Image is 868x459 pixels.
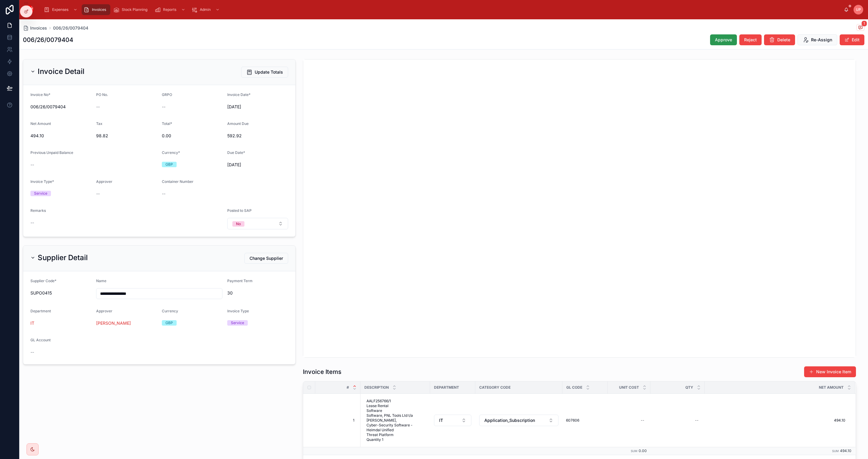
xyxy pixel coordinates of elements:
[162,92,172,97] span: GRPO
[811,37,832,43] span: Re-Assign
[30,309,51,313] span: Department
[42,4,80,15] a: Expenses
[764,34,795,45] button: Delete
[832,449,839,453] small: Sum
[162,133,223,139] span: 0.00
[439,417,443,423] span: IT
[92,7,106,12] span: Invoices
[364,385,389,390] span: Description
[227,150,245,155] span: Due Date*
[227,309,249,313] span: Invoice Type
[804,366,856,377] button: New Invoice Item
[566,385,582,390] span: GL Code
[861,21,867,27] span: 1
[153,4,188,15] a: Reports
[30,349,34,355] span: --
[96,104,100,110] span: --
[112,4,152,15] a: Stock Planning
[30,320,34,326] a: IT
[236,221,241,227] div: No
[303,368,341,376] h1: Invoice Items
[777,37,790,43] span: Delete
[566,418,579,423] span: 607606
[30,179,54,184] span: Invoice Type*
[641,418,644,423] div: --
[122,7,147,12] span: Stock Planning
[434,385,459,390] span: Department
[631,449,637,453] small: Sum
[162,179,193,184] span: Container Number
[30,290,91,296] span: SUPO0415
[347,385,349,390] span: #
[639,448,647,453] span: 0.00
[479,385,511,390] span: Category Code
[715,37,732,43] span: Approve
[162,309,178,313] span: Currency
[231,320,244,326] div: Service
[30,25,47,31] span: Invoices
[96,191,100,197] span: --
[227,208,252,213] span: Posted to SAP
[53,25,88,31] span: 006/26/0079404
[819,385,844,390] span: Net Amount
[30,162,34,168] span: --
[96,309,112,313] span: Approver
[227,279,253,283] span: Payment Term
[82,4,110,15] a: Invoices
[34,191,47,196] div: Service
[23,25,47,31] a: Invoices
[227,290,288,296] span: 30
[162,121,172,126] span: Total*
[30,220,34,226] span: --
[227,218,288,229] button: Select Button
[856,7,861,12] span: UP
[52,7,68,12] span: Expenses
[30,133,91,139] span: 494.10
[162,150,180,155] span: Currency*
[619,385,639,390] span: Unit Cost
[479,415,558,426] button: Select Button
[250,255,283,261] span: Change Supplier
[739,34,762,45] button: Reject
[707,418,845,423] span: 494.10
[695,418,699,423] div: --
[30,92,50,97] span: Invoice No*
[30,338,51,342] span: GL Account
[255,69,283,75] span: Update Totals
[710,34,737,45] button: Approve
[434,415,471,426] button: Select Button
[227,104,288,110] span: [DATE]
[96,179,112,184] span: Approver
[38,67,84,76] h2: Invoice Detail
[227,92,250,97] span: Invoice Date*
[227,162,288,168] span: [DATE]
[840,34,864,45] button: Edit
[162,191,165,197] span: --
[30,208,46,213] span: Remarks
[325,418,354,423] span: 1
[96,279,106,283] span: Name
[190,4,223,15] a: Admin
[227,133,288,139] span: 592.92
[39,3,844,16] div: scrollable content
[366,399,424,442] span: AALF256766/1 Lease Rental Software Software, PNL Tools Ltd t/a [PERSON_NAME], Cyber-Security Soft...
[23,36,73,44] h1: 006/26/0079404
[163,7,176,12] span: Reports
[200,7,211,12] span: Admin
[162,104,165,110] span: --
[840,448,851,453] span: 494.10
[744,37,757,43] span: Reject
[30,150,73,155] span: Previous Unpaid Balance
[96,320,131,326] a: [PERSON_NAME]
[685,385,693,390] span: Qty
[96,92,108,97] span: PO No.
[96,121,102,126] span: Tax
[30,104,91,110] span: 006/26/0079404
[227,121,249,126] span: Amount Due
[484,417,535,423] span: Application_Subscription
[30,121,51,126] span: Net Amount
[165,320,173,326] div: GBP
